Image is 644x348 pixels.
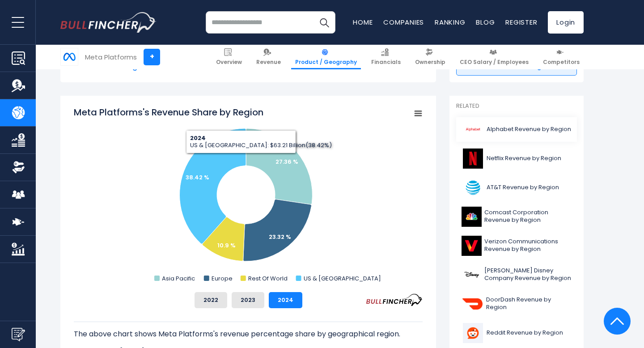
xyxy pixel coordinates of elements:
img: META logo [61,48,78,65]
img: GOOGL logo [462,119,484,140]
a: CEO Salary / Employees [456,45,533,69]
span: Financials [371,59,401,66]
a: Revenue [252,45,285,69]
a: Alphabet Revenue by Region [456,117,577,142]
img: DASH logo [462,294,483,314]
a: Ranking [435,17,465,27]
text: 38.42 % [186,173,209,182]
svg: Meta Platforms's Revenue Share by Region [74,106,423,285]
a: AT&T Revenue by Region [456,175,577,200]
a: + [144,49,160,65]
img: CMCSA logo [462,207,482,227]
a: [PERSON_NAME] Disney Company Revenue by Region [456,263,577,287]
span: Comcast Corporation Revenue by Region [484,209,572,224]
img: T logo [462,178,484,198]
span: Netflix Revenue by Region [487,155,561,162]
a: Ownership [411,45,449,69]
a: Financials [367,45,405,69]
a: DoorDash Revenue by Region [456,292,577,316]
a: Product / Geography [291,45,361,69]
a: Blog [476,17,495,27]
a: Home [353,17,373,27]
span: [PERSON_NAME] Disney Company Revenue by Region [484,267,572,282]
span: Verizon Communications Revenue by Region [484,238,572,253]
button: 2024 [269,292,302,308]
span: Reddit Revenue by Region [487,329,563,337]
span: Competitors [543,59,580,66]
text: 23.32 % [269,233,291,241]
img: bullfincher logo [60,12,157,33]
a: Reddit Revenue by Region [456,321,577,345]
text: Asia Pacific [162,274,195,283]
a: Competitors [539,45,584,69]
div: Meta Platforms [85,52,137,62]
button: 2023 [232,292,264,308]
span: DoorDash Revenue by Region [486,296,572,311]
img: RDDT logo [462,323,484,343]
span: Alphabet Revenue by Region [487,126,571,133]
span: Ownership [415,59,445,66]
a: Overview [212,45,246,69]
img: NFLX logo [462,149,484,169]
a: Login [548,11,584,34]
a: Comcast Corporation Revenue by Region [456,204,577,229]
button: 2022 [195,292,227,308]
text: Europe [212,274,233,283]
a: Companies [383,17,424,27]
span: CEO Salary / Employees [460,59,529,66]
span: AT&T Revenue by Region [487,184,559,191]
img: DIS logo [462,265,482,285]
a: Netflix Revenue by Region [456,146,577,171]
a: Go to homepage [60,12,157,33]
img: Ownership [12,161,25,174]
img: VZ logo [462,236,482,256]
p: The above chart shows Meta Platforms's revenue percentage share by geographical region. [74,329,423,340]
text: 10.9 % [217,241,236,250]
button: Search [313,11,335,34]
p: Related [456,102,577,110]
text: Rest Of World [248,274,288,283]
a: Verizon Communications Revenue by Region [456,233,577,258]
text: US & [GEOGRAPHIC_DATA] [304,274,381,283]
tspan: Meta Platforms's Revenue Share by Region [74,106,263,119]
span: Overview [216,59,242,66]
text: 27.36 % [275,157,298,166]
span: Product / Geography [295,59,357,66]
span: Revenue [256,59,281,66]
a: Register [505,17,537,27]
